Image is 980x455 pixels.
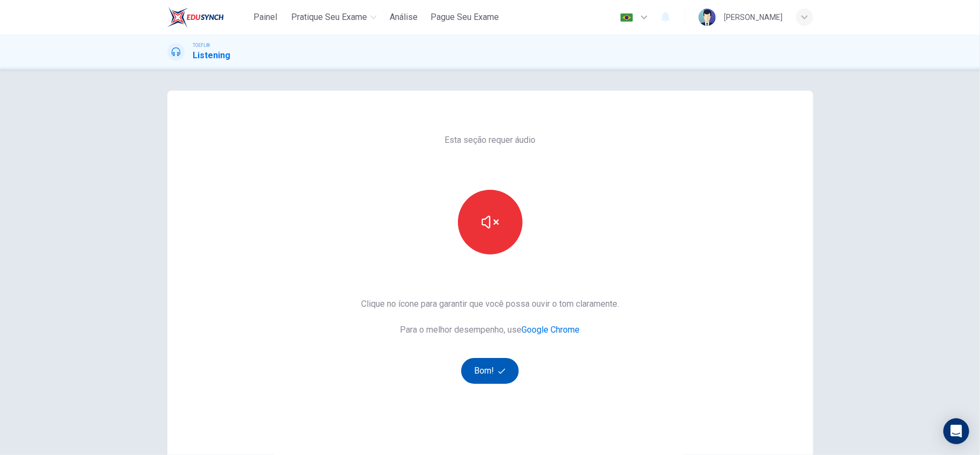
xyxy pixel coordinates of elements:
[724,11,783,24] div: [PERSON_NAME]
[445,134,535,147] span: Esta seção requer áudio
[248,8,283,27] button: Painel
[193,49,231,62] h1: Listening
[431,11,499,24] span: Pague Seu Exame
[522,325,580,335] a: Google Chrome
[390,11,418,24] span: Análise
[291,11,367,24] span: Pratique seu exame
[461,358,519,384] button: Bom!
[361,323,619,336] span: Para o melhor desempenho, use
[699,9,716,26] img: Profile picture
[193,42,210,49] span: TOEFL®
[620,13,633,22] img: pt
[287,8,381,27] button: Pratique seu exame
[167,6,224,28] img: EduSynch logo
[167,6,249,28] a: EduSynch logo
[385,8,422,27] button: Análise
[361,298,619,311] span: Clique no ícone para garantir que você possa ouvir o tom claramente.
[253,11,277,24] span: Painel
[943,418,969,444] div: Open Intercom Messenger
[426,8,503,27] button: Pague Seu Exame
